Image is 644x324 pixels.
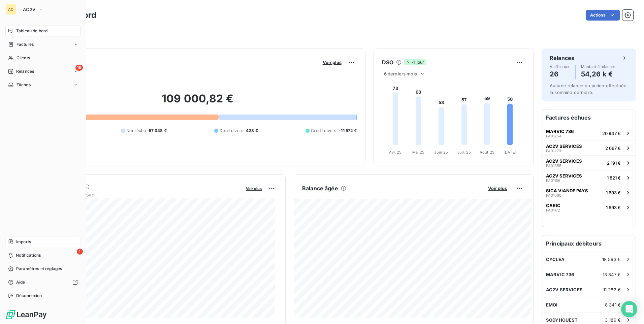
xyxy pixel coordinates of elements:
button: Actions [586,10,620,21]
span: FA01060 [546,193,561,197]
span: À effectuer [550,65,570,69]
span: FA01156 [546,179,560,183]
span: 1 693 € [606,205,621,210]
span: AC2V SERVICES [546,143,582,149]
div: AC [5,4,16,15]
span: AC2V SERVICES [546,287,583,292]
button: MARVIC 736FA0125420 947 € [542,126,636,140]
button: Voir plus [486,185,509,191]
span: 1 693 € [606,190,621,195]
a: Aide [5,277,80,288]
button: CARICFA011721 693 € [542,200,636,215]
button: AC2V SERVICESFA013552 191 € [542,155,636,170]
span: 2 191 € [607,160,621,166]
h4: 26 [550,69,570,79]
span: Imports [16,239,31,245]
span: Tableau de bord [16,28,47,34]
span: Voir plus [246,186,262,191]
tspan: Mai 25 [412,150,424,155]
div: Open Intercom Messenger [621,301,637,317]
span: -11 572 € [339,128,357,134]
tspan: Juin 25 [434,150,448,155]
span: AC2V [23,7,35,12]
span: Montant à relancer [581,65,615,69]
span: Aide [16,279,25,285]
h6: Principaux débiteurs [542,235,636,252]
span: 57 048 € [149,128,167,134]
span: Voir plus [323,60,342,65]
tspan: Juil. 25 [457,150,471,155]
span: Factures [17,41,34,47]
span: 1 821 € [607,175,621,181]
span: MARVIC 736 [546,129,574,134]
span: CYCLEA [546,257,565,262]
h6: Balance âgée [302,184,338,192]
span: FA01279 [546,149,561,153]
button: AC2V SERVICESFA011561 821 € [542,170,636,185]
h6: Relances [550,54,574,62]
h2: 109 000,82 € [38,92,357,112]
span: Voir plus [488,186,507,191]
span: 20 947 € [602,131,621,136]
span: 8 341 € [605,302,621,307]
span: 2 667 € [605,145,621,151]
span: FA01172 [546,208,560,212]
tspan: [DATE] [504,150,516,155]
span: MARVIC 736 [546,272,574,277]
button: SICA VIANDE PAYSFA010601 693 € [542,185,636,200]
span: CARIC [546,203,560,208]
span: Débit divers [220,128,243,134]
span: FA01254 [546,134,561,138]
span: Relances [16,68,34,74]
span: Chiffre d'affaires mensuel [38,191,241,198]
span: Paramètres et réglages [16,266,62,272]
span: 11 282 € [603,287,621,292]
span: 1 [77,249,83,255]
span: Aucune relance ou action effectuée la semaine dernière. [550,83,626,95]
span: FA01355 [546,164,561,168]
span: 6 derniers mois [384,71,417,76]
span: Clients [17,55,30,61]
span: SODYHOUEST [546,317,578,323]
span: 3 189 € [605,317,621,323]
span: 13 847 € [603,272,621,277]
button: AC2V SERVICESFA012792 667 € [542,140,636,155]
button: Voir plus [321,59,344,65]
span: 18 593 € [602,257,621,262]
span: SICA VIANDE PAYS [546,188,588,193]
span: 423 € [246,128,258,134]
span: Notifications [16,252,41,258]
span: AC2V SERVICES [546,158,582,164]
span: Non-échu [126,128,146,134]
span: 15 [75,65,83,71]
tspan: Août 25 [480,150,494,155]
button: Voir plus [244,185,264,191]
h6: DSO [382,58,393,66]
span: -1 jour [404,59,426,65]
span: Déconnexion [16,293,42,299]
span: Crédit divers [311,128,336,134]
span: AC2V SERVICES [546,173,582,179]
span: EMOI [546,302,558,307]
tspan: Avr. 25 [389,150,401,155]
span: Tâches [17,82,31,88]
img: Logo LeanPay [5,309,47,320]
h6: Factures échues [542,109,636,126]
h4: 54,26 k € [581,69,615,79]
